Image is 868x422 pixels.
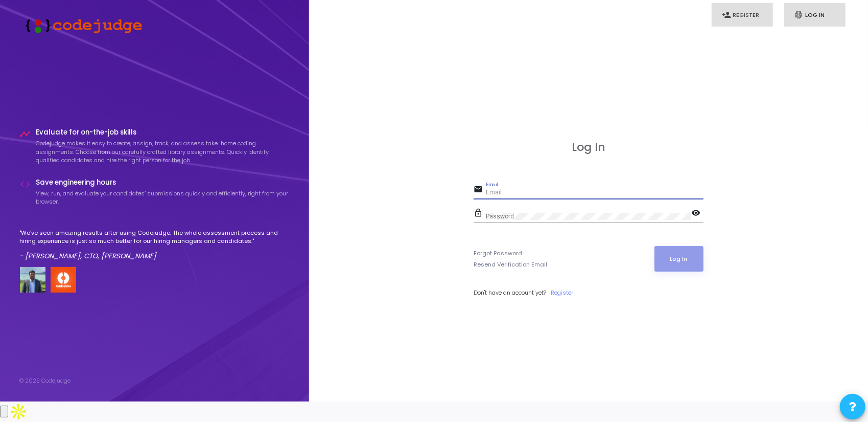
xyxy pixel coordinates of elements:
a: Resend Verification Email [474,260,547,269]
p: "We've seen amazing results after using Codejudge. The whole assessment process and hiring experi... [20,229,290,246]
a: Forgot Password [474,249,522,258]
div: © 2025 Codejudge [20,376,71,385]
mat-icon: email [474,184,486,196]
img: user image [20,267,45,293]
img: Apollo [8,402,29,422]
i: person_add [722,10,731,19]
mat-icon: visibility [691,208,703,220]
h4: Evaluate for on-the-job skills [36,128,290,137]
h3: Log In [474,141,703,154]
p: Codejudge makes it easy to create, assign, track, and assess take-home coding assignments. Choose... [36,139,290,165]
p: View, run, and evaluate your candidates’ submissions quickly and efficiently, right from your bro... [36,189,290,206]
span: Don't have an account yet? [474,288,546,297]
button: Log In [654,246,704,272]
a: person_addRegister [712,3,773,27]
img: company-logo [51,267,76,293]
h4: Save engineering hours [36,179,290,187]
mat-icon: lock_outline [474,208,486,220]
a: Register [551,288,573,297]
i: fingerprint [794,10,804,19]
i: code [20,179,31,190]
em: - [PERSON_NAME], CTO, [PERSON_NAME] [20,251,157,261]
i: timeline [20,128,31,140]
input: Email [486,189,703,196]
a: fingerprintLog In [784,3,846,27]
